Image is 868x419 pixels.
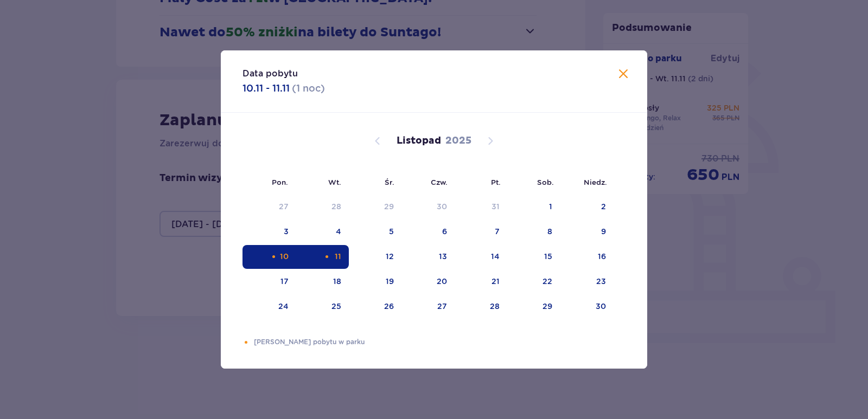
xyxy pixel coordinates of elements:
div: 16 [598,251,606,262]
td: Data zaznaczona. poniedziałek, 10 listopada 2025 [242,245,296,269]
div: Pomarańczowa kropka [270,253,277,260]
small: Wt. [328,178,341,186]
td: 31 [455,195,507,219]
td: Data zaznaczona. wtorek, 11 listopada 2025 [296,245,349,269]
td: 19 [349,270,401,294]
div: 25 [331,301,341,312]
td: 17 [242,270,296,294]
div: 9 [601,226,606,237]
td: 4 [296,220,349,244]
div: 5 [389,226,394,237]
div: 17 [280,276,289,287]
div: 10 [280,251,289,262]
td: 13 [401,245,455,269]
div: 20 [437,276,447,287]
div: 30 [437,201,447,212]
td: 3 [242,220,296,244]
div: 27 [437,301,447,312]
div: 23 [596,276,606,287]
td: 24 [242,295,296,319]
td: 22 [507,270,560,294]
td: 14 [455,245,507,269]
td: 8 [507,220,560,244]
td: 16 [560,245,614,269]
p: Listopad [397,134,441,147]
div: 30 [596,301,606,312]
small: Sob. [537,178,554,186]
div: 11 [335,251,341,262]
td: 29 [507,295,560,319]
td: 21 [455,270,507,294]
button: Zamknij [617,68,630,81]
div: 14 [491,251,500,262]
button: Poprzedni miesiąc [371,134,384,147]
td: 28 [455,295,507,319]
div: 22 [542,276,552,287]
td: 23 [560,270,614,294]
td: 1 [507,195,560,219]
td: 2 [560,195,614,219]
td: 25 [296,295,349,319]
td: 28 [296,195,349,219]
td: 26 [349,295,401,319]
p: 10.11 - 11.11 [242,82,290,95]
div: 24 [278,301,289,312]
td: 7 [455,220,507,244]
small: Niedz. [584,178,607,186]
div: 29 [542,301,552,312]
td: 9 [560,220,614,244]
div: 19 [386,276,394,287]
div: 12 [386,251,394,262]
div: 31 [492,201,500,212]
div: Pomarańczowa kropka [323,253,330,260]
div: 7 [495,226,500,237]
div: 28 [490,301,500,312]
div: 4 [336,226,341,237]
div: 28 [331,201,341,212]
td: 12 [349,245,401,269]
div: 18 [333,276,341,287]
p: 2025 [445,134,471,147]
div: 3 [284,226,289,237]
p: [PERSON_NAME] pobytu w parku [254,337,626,347]
td: 15 [507,245,560,269]
td: 29 [349,195,401,219]
td: 30 [401,195,455,219]
div: 29 [384,201,394,212]
td: 5 [349,220,401,244]
td: 27 [242,195,296,219]
div: 6 [442,226,447,237]
div: 8 [547,226,552,237]
div: 2 [601,201,606,212]
div: 21 [492,276,500,287]
td: 27 [401,295,455,319]
div: 13 [439,251,447,262]
td: 30 [560,295,614,319]
small: Pt. [491,178,501,186]
button: Następny miesiąc [484,134,497,147]
p: Data pobytu [242,68,298,80]
td: 18 [296,270,349,294]
div: Pomarańczowa kropka [242,339,250,346]
div: 1 [549,201,552,212]
small: Śr. [385,178,394,186]
td: 20 [401,270,455,294]
div: 27 [279,201,289,212]
div: 15 [544,251,552,262]
div: 26 [384,301,394,312]
p: ( 1 noc ) [292,82,325,95]
td: 6 [401,220,455,244]
small: Czw. [431,178,448,186]
small: Pon. [272,178,288,186]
